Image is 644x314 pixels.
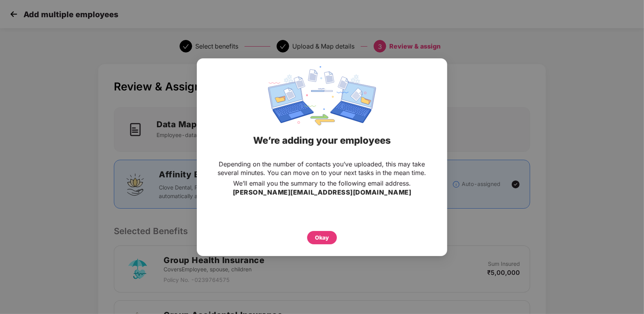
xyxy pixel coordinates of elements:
[212,160,432,177] p: Depending on the number of contacts you’ve uploaded, this may take several minutes. You can move ...
[315,233,329,242] div: Okay
[233,179,411,188] p: We’ll email you the summary to the following email address.
[233,188,412,198] h3: [PERSON_NAME][EMAIL_ADDRESS][DOMAIN_NAME]
[268,66,376,125] img: svg+xml;base64,PHN2ZyBpZD0iRGF0YV9zeW5jaW5nIiB4bWxucz0iaHR0cDovL3d3dy53My5vcmcvMjAwMC9zdmciIHdpZH...
[207,125,437,156] div: We’re adding your employees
